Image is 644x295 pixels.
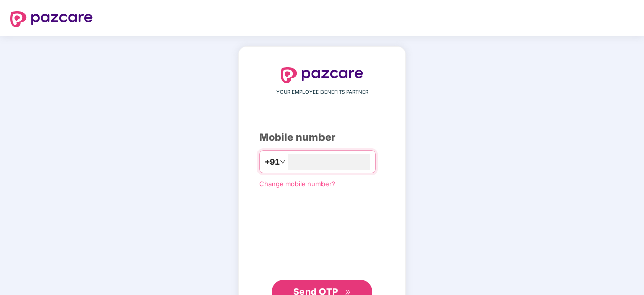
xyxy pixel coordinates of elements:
a: Change mobile number? [259,180,335,188]
span: down [280,159,286,165]
div: Mobile number [259,130,385,145]
span: +91 [265,156,280,168]
span: YOUR EMPLOYEE BENEFITS PARTNER [276,88,368,96]
img: logo [281,67,363,83]
img: logo [10,11,93,27]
